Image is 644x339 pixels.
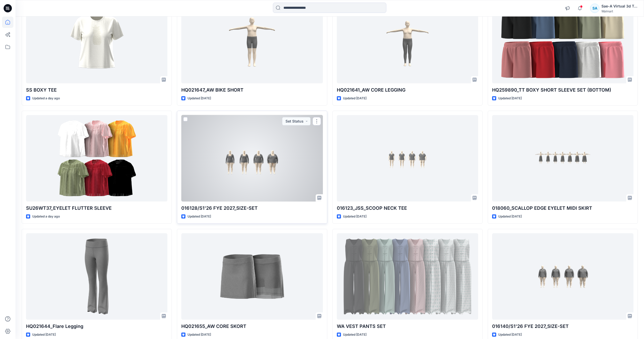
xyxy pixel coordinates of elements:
[337,115,478,201] a: 016123_JSS_SCOOP NECK TEE
[337,86,478,94] p: HQ021641_AW CORE LEGGING
[188,214,211,219] p: Updated [DATE]
[601,9,638,13] div: Walmart
[498,332,522,337] p: Updated [DATE]
[26,86,167,94] p: SS BOXY TEE
[181,205,323,212] p: 016128/S1'26 FYE 2027_SIZE-SET
[32,332,56,337] p: Updated [DATE]
[343,214,366,219] p: Updated [DATE]
[492,115,633,201] a: 018060_SCALLOP EDGE EYELET MIDI SKIRT
[601,3,638,9] div: Sae-A Virtual 3d Team
[492,205,633,212] p: 018060_SCALLOP EDGE EYELET MIDI SKIRT
[498,214,522,219] p: Updated [DATE]
[337,233,478,320] a: WA VEST PANTS SET
[492,86,633,94] p: HQ259890_TT BOXY SHORT SLEEVE SET (BOTTOM)
[26,233,167,320] a: HQ021644_Flare Legging
[188,96,211,101] p: Updated [DATE]
[343,96,366,101] p: Updated [DATE]
[181,115,323,201] a: 016128/S1'26 FYE 2027_SIZE-SET
[498,96,522,101] p: Updated [DATE]
[26,115,167,201] a: SU26WT37_EYELET FLUTTER SLEEVE
[343,332,366,337] p: Updated [DATE]
[26,323,167,330] p: HQ021644_Flare Legging
[181,233,323,320] a: HQ021655_AW CORE SKORT
[181,323,323,330] p: HQ021655_AW CORE SKORT
[32,96,60,101] p: Updated a day ago
[188,332,211,337] p: Updated [DATE]
[337,205,478,212] p: 016123_JSS_SCOOP NECK TEE
[32,214,60,219] p: Updated a day ago
[492,233,633,320] a: 016140/S1'26 FYE 2027_SIZE-SET
[26,205,167,212] p: SU26WT37_EYELET FLUTTER SLEEVE
[492,323,633,330] p: 016140/S1'26 FYE 2027_SIZE-SET
[590,4,599,13] div: SA
[181,86,323,94] p: HQ021647_AW BIKE SHORT
[337,323,478,330] p: WA VEST PANTS SET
